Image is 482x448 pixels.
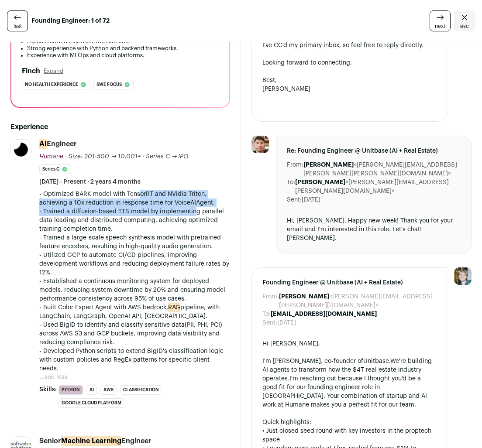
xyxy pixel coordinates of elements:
[435,23,445,30] span: next
[100,385,117,395] li: AWS
[363,358,389,364] a: Unitbase
[262,76,436,85] div: Best,
[303,162,354,168] b: [PERSON_NAME]
[39,385,57,394] span: Skills:
[27,45,219,52] li: Strong experience with Python and backend frameworks.
[10,122,230,132] h2: Experience
[279,294,329,300] b: [PERSON_NAME]
[262,85,436,93] div: [PERSON_NAME]
[39,373,68,382] button: ...see less
[14,23,22,30] span: last
[271,311,377,317] b: [EMAIL_ADDRESS][DOMAIN_NAME]
[262,357,436,409] div: I'm [PERSON_NAME], co-founder of . I'm reaching out because I thought you'd be a good fit for our...
[146,154,189,160] span: Series C → IPO
[277,318,296,327] dd: [DATE]
[44,68,63,75] button: Expand
[39,321,230,347] p: - Used BigID to identify and classify sensitive data(PII, PHI, PCI) across AWS S3 and GCP buckets...
[39,178,141,186] span: [DATE] - Present · 2 years 4 months
[279,292,436,310] dd: <[PERSON_NAME][EMAIL_ADDRESS][PERSON_NAME][DOMAIN_NAME]>
[262,310,271,318] dt: To:
[31,17,110,25] strong: Founding Engineer: 1 of 72
[262,427,436,444] div: • Just closed seed round with key investors in the proptech space
[59,385,83,395] li: Python
[262,41,436,50] div: I've CC'd my primary inbox, so feel free to reply directly.
[262,318,277,327] dt: Sent:
[11,140,31,160] img: 0ff592683accd53243588ae4b1038550be7dcf1d423a8ca69364551e1f7b2d72.jpg
[86,385,97,395] li: AI
[39,347,230,373] p: - Developed Python scripts to extend BigID's classification logic with custom policies and RegEx ...
[303,161,461,178] dd: <[PERSON_NAME][EMAIL_ADDRESS][PERSON_NAME][PERSON_NAME][DOMAIN_NAME]>
[61,436,121,446] mark: Machine Learning
[460,23,469,30] span: esc
[262,278,436,287] span: Founding Engineer @ Unitbase (AI + Real Estate)
[295,179,345,185] b: [PERSON_NAME]
[120,385,162,395] li: Classification
[262,358,432,382] span: We're building AI agents to transform how the $4T real estate industry operates.
[262,418,436,427] div: Quick highlights:
[287,195,302,204] dt: Sent:
[430,10,451,31] a: next
[39,154,63,160] span: Humane
[39,207,230,233] p: - Trained a diffusion-based TTS model by implementing parallel data loading and distributed compu...
[454,10,475,31] a: Close
[59,398,124,408] li: Google Cloud Platform
[287,147,461,155] span: Re: Founding Engineer @ Unitbase (AI + Real Estate)
[39,436,151,446] div: Senior Engineer
[262,339,436,348] div: Hi [PERSON_NAME],
[295,178,461,195] dd: <[PERSON_NAME][EMAIL_ADDRESS][PERSON_NAME][DOMAIN_NAME]>
[39,303,230,321] p: - Built Color Expert Agent with AWS bedrock, pipeline, with LangChain, LangGraph, OpenAI API, [GE...
[27,52,219,59] li: Experience with MLOps and cloud platforms.
[39,233,230,251] p: - Trained a large-scale speech synthesis model with pretrained feature encoders, resulting in hig...
[302,195,320,204] dd: [DATE]
[65,154,141,160] span: · Size: 201-500 → 10,001+
[96,80,122,89] span: Swe focus
[262,292,279,310] dt: From:
[39,190,230,207] p: - Optimized BARK model with TensorRT and NVidia Triton, achieving a 10x reduction in response tim...
[287,178,295,195] dt: To:
[22,66,40,76] h2: Finch
[287,161,303,178] dt: From:
[190,198,196,208] mark: AI
[142,152,144,161] span: ·
[39,251,230,277] p: - Utilized GCP to automate CI/CD pipelines, improving development workflows and reducing deployme...
[7,10,28,31] a: last
[39,164,71,174] li: Series C
[287,216,461,243] div: Hi, [PERSON_NAME]. Happy new week! Thank you for your email and I'm interested in this role. Let'...
[39,277,230,303] p: - Established a continuous monitoring system for deployed models, reducing system downtime by 20%...
[39,139,77,149] div: Engineer
[454,267,472,285] img: 6494470-medium_jpg
[39,139,47,149] mark: AI
[25,80,78,89] span: No health experience
[262,58,436,67] div: Looking forward to connecting.
[251,136,269,153] img: dff74654e07ba9411c794363becca64a65876dc4cc739cfc5eb3055be26e271c.jpg
[168,303,180,312] mark: RAG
